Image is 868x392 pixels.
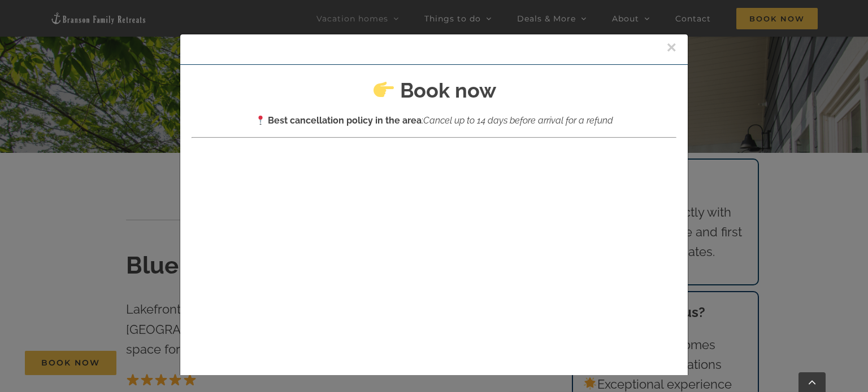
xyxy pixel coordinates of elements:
img: 👉 [374,80,394,100]
strong: Best cancellation policy in the area [268,115,422,126]
button: Close [666,39,676,56]
em: Cancel up to 14 days before arrival for a refund [423,115,613,126]
strong: Book now [400,78,496,102]
p: : [192,113,676,128]
img: 📍 [256,116,265,125]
